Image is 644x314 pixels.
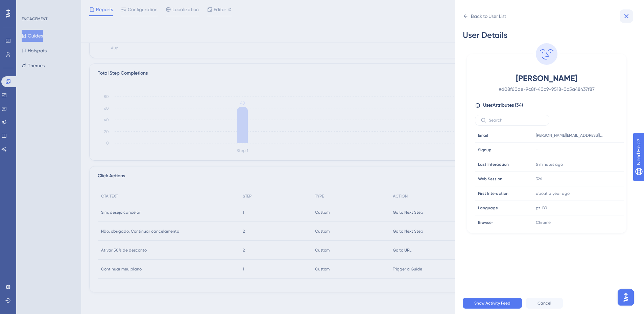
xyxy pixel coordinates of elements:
[538,300,551,306] span: Cancel
[478,147,492,153] span: Signup
[489,118,544,123] input: Search
[536,133,603,138] span: [PERSON_NAME][EMAIL_ADDRESS][PERSON_NAME][DOMAIN_NAME]
[478,220,493,225] span: Browser
[463,30,630,41] div: User Details
[536,205,547,211] span: pt-BR
[487,85,606,93] span: # d08f60de-9c8f-40c9-9518-0c5a48437f87
[478,162,509,167] span: Last Interaction
[463,298,522,309] button: Show Activity Feed
[478,191,508,196] span: First Interaction
[536,191,570,196] time: about a year ago
[616,287,636,308] iframe: UserGuiding AI Assistant Launcher
[487,73,606,84] span: [PERSON_NAME]
[483,101,523,109] span: User Attributes ( 34 )
[478,205,498,211] span: Language
[536,220,551,225] span: Chrome
[478,133,488,138] span: Email
[536,176,542,182] span: 326
[526,298,563,309] button: Cancel
[478,176,502,182] span: Web Session
[536,147,538,153] span: -
[16,2,42,10] span: Need Help?
[471,12,506,20] div: Back to User List
[474,300,510,306] span: Show Activity Feed
[536,162,563,167] time: 5 minutes ago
